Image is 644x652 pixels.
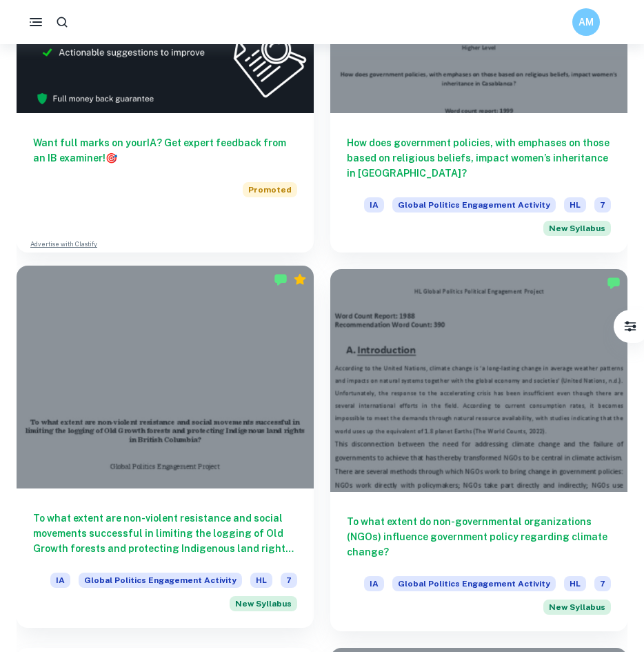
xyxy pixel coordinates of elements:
[281,573,297,588] span: 7
[364,576,384,591] span: IA
[564,576,586,591] span: HL
[543,600,611,615] div: Starting from the May 2026 session, the Global Politics Engagement Activity requirements have cha...
[50,573,70,588] span: IA
[578,14,594,30] h6: AM
[616,313,644,340] button: Filter
[347,135,611,181] h6: How does government policies, with emphases on those based on religious beliefs, impact women’s i...
[17,269,314,631] a: To what extent are non-violent resistance and social movements successful in limiting the logging...
[594,576,611,591] span: 7
[543,221,611,236] div: Starting from the May 2026 session, the Global Politics Engagement Activity requirements have cha...
[364,197,384,213] span: IA
[564,197,586,213] span: HL
[293,273,307,286] div: Premium
[230,596,297,611] span: New Syllabus
[250,573,272,588] span: HL
[543,221,611,236] span: New Syllabus
[347,514,611,560] h6: To what extent do non-governmental organizations (NGOs) influence government policy regarding cli...
[392,197,556,213] span: Global Politics Engagement Activity
[607,276,621,290] img: Marked
[243,182,297,197] span: Promoted
[274,273,288,286] img: Marked
[594,197,611,213] span: 7
[392,576,556,591] span: Global Politics Engagement Activity
[105,152,117,164] span: 🎯
[33,135,297,166] h6: Want full marks on your IA ? Get expert feedback from an IB examiner!
[330,269,627,631] a: To what extent do non-governmental organizations (NGOs) influence government policy regarding cli...
[572,8,600,36] button: AM
[33,511,297,556] h6: To what extent are non-violent resistance and social movements successful in limiting the logging...
[79,573,242,588] span: Global Politics Engagement Activity
[543,600,611,615] span: New Syllabus
[30,239,97,249] a: Advertise with Clastify
[230,596,297,611] div: Starting from the May 2026 session, the Global Politics Engagement Activity requirements have cha...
